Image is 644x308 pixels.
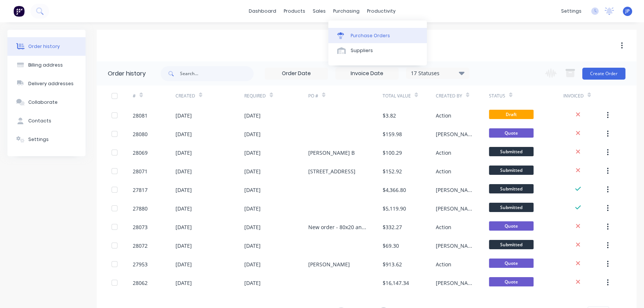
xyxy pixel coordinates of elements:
span: Quote [489,277,534,286]
button: Order history [7,37,86,56]
button: Delivery addresses [7,74,86,93]
div: PO # [308,93,318,99]
div: # [133,86,175,106]
div: [PERSON_NAME] [436,242,474,250]
span: Submitted [489,166,534,175]
div: 27880 [133,205,148,212]
div: [PERSON_NAME] [436,279,474,287]
div: $3.82 [383,112,396,119]
span: Submitted [489,184,534,193]
div: [STREET_ADDRESS] [308,167,355,175]
div: Invoiced [563,86,606,106]
input: Invoice Date [336,68,398,79]
div: $100.29 [383,149,402,157]
div: [DATE] [244,279,261,287]
div: Order history [108,69,146,78]
div: Purchase Orders [351,32,390,39]
a: Suppliers [328,43,427,58]
div: Billing address [28,62,63,68]
div: Total Value [383,93,411,99]
div: Created By [436,86,489,106]
div: Action [436,223,451,231]
span: Submitted [489,240,534,249]
div: [DATE] [244,112,261,119]
div: 28072 [133,242,148,250]
div: Created [176,86,245,106]
div: [DATE] [244,242,261,250]
div: 28073 [133,223,148,231]
a: dashboard [245,6,280,17]
div: # [133,93,136,99]
div: Required [244,86,308,106]
span: Submitted [489,147,534,156]
div: Status [489,86,563,106]
div: $16,147.34 [383,279,409,287]
div: [DATE] [176,149,192,157]
div: [PERSON_NAME] B [308,149,355,157]
div: New order - 80x20 angle [308,223,368,231]
div: Created By [436,93,462,99]
div: PO # [308,86,383,106]
div: Status [489,93,505,99]
div: Action [436,149,451,157]
div: [PERSON_NAME] [308,260,350,268]
div: Contacts [28,118,51,124]
div: Collaborate [28,99,58,106]
div: [DATE] [176,186,192,194]
div: 27953 [133,260,148,268]
div: sales [309,6,329,17]
div: purchasing [329,6,363,17]
div: $69.30 [383,242,399,250]
a: Purchase Orders [328,28,427,43]
span: Draft [489,110,534,119]
div: [DATE] [244,167,261,175]
span: JP [625,8,629,15]
div: 28081 [133,112,148,119]
div: Action [436,112,451,119]
div: 28069 [133,149,148,157]
div: [PERSON_NAME] [436,186,474,194]
div: [DATE] [176,242,192,250]
div: Required [244,93,266,99]
button: Billing address [7,56,86,74]
div: Invoiced [563,93,584,99]
div: Action [436,167,451,175]
div: [DATE] [244,130,261,138]
div: Settings [28,136,49,143]
input: Order Date [265,68,328,79]
div: Order history [28,43,60,50]
div: [DATE] [244,149,261,157]
div: [DATE] [244,205,261,212]
div: $332.27 [383,223,402,231]
div: Suppliers [351,47,373,54]
span: Quote [489,128,534,138]
div: [DATE] [176,279,192,287]
div: [DATE] [176,223,192,231]
div: 28071 [133,167,148,175]
div: [DATE] [176,130,192,138]
input: Search... [180,66,254,81]
div: [PERSON_NAME] [436,205,474,212]
div: Total Value [383,86,436,106]
div: [DATE] [244,186,261,194]
div: 28062 [133,279,148,287]
div: Action [436,260,451,268]
img: Factory [13,6,25,17]
span: Quote [489,221,534,231]
button: Create Order [582,68,625,80]
div: $913.62 [383,260,402,268]
button: Settings [7,130,86,149]
div: products [280,6,309,17]
div: 27817 [133,186,148,194]
button: Contacts [7,112,86,130]
div: [DATE] [244,260,261,268]
div: $4,366.80 [383,186,406,194]
div: [DATE] [176,205,192,212]
span: Submitted [489,203,534,212]
div: 17 Statuses [406,69,469,77]
div: $5,119.90 [383,205,406,212]
div: Created [176,93,195,99]
div: Delivery addresses [28,80,74,87]
div: [PERSON_NAME] [436,130,474,138]
div: settings [557,6,585,17]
